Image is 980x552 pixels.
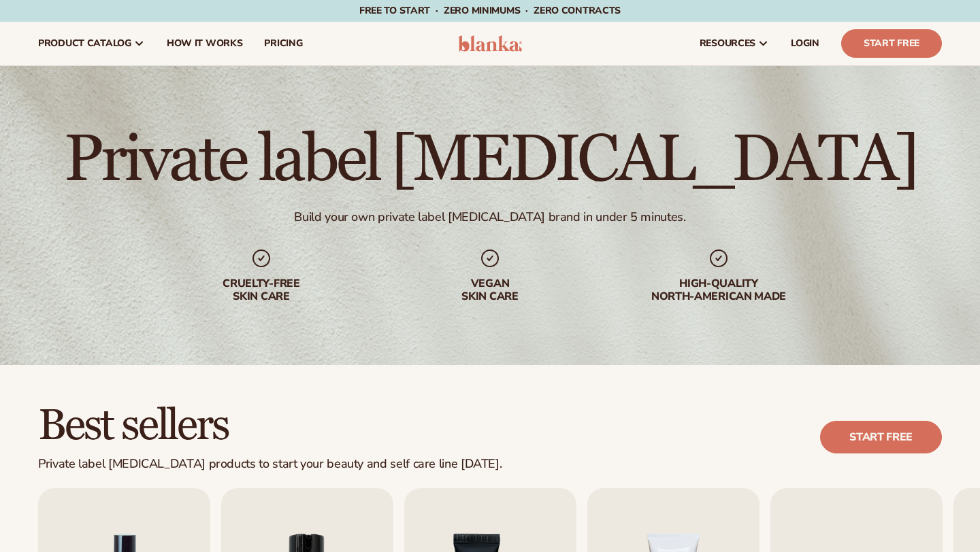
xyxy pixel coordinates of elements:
[294,209,685,225] div: Build your own private label [MEDICAL_DATA] brand in under 5 minutes.
[689,22,780,65] a: resources
[64,128,917,193] h1: Private label [MEDICAL_DATA]
[820,421,942,453] a: Start free
[156,22,254,65] a: How It Works
[253,22,313,65] a: pricing
[167,38,243,49] span: How It Works
[38,457,502,472] div: Private label [MEDICAL_DATA] products to start your beauty and self care line [DATE].
[359,4,621,17] span: Free to start · ZERO minimums · ZERO contracts
[27,22,156,65] a: product catalog
[38,403,502,449] h2: Best sellers
[632,277,806,303] div: High-quality North-american made
[700,38,755,49] span: resources
[791,38,819,49] span: LOGIN
[38,38,131,49] span: product catalog
[174,277,348,303] div: Cruelty-free skin care
[403,277,577,303] div: Vegan skin care
[780,22,830,65] a: LOGIN
[264,38,302,49] span: pricing
[841,29,942,58] a: Start Free
[458,35,523,52] img: logo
